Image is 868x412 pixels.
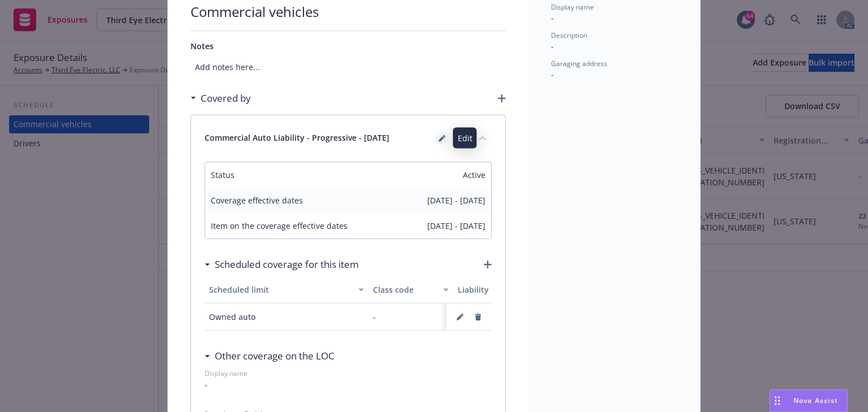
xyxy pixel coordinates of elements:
[190,91,251,106] div: Covered by
[205,379,492,391] span: -
[205,276,368,303] button: Scheduled limit
[435,132,449,145] a: editPencil
[209,284,351,296] div: Scheduled limit
[191,115,505,162] div: Commercial Auto Liability - Progressive - [DATE]editPencilremovecollapse content
[190,41,214,51] span: Notes
[551,31,587,40] span: Description
[201,91,251,106] h3: Covered by
[551,41,554,51] span: -
[205,257,359,272] div: Scheduled coverage for this item
[211,220,378,232] span: Item on the coverage effective dates
[427,220,485,232] span: [DATE] - [DATE]
[793,396,838,405] span: Nova Assist
[205,368,492,379] span: Display name
[205,349,335,363] div: Other coverage on the LOC
[190,57,506,77] span: Add notes here...
[770,390,784,411] div: Drag to move
[463,169,485,181] span: Active
[458,284,521,296] div: Liability
[551,2,594,12] span: Display name
[770,389,848,412] button: Nova Assist
[474,129,492,147] button: collapse content
[205,132,389,145] span: Commercial Auto Liability - Progressive - [DATE]
[551,69,554,80] span: -
[373,284,436,296] div: Class code
[427,194,485,206] span: [DATE] - [DATE]
[211,194,378,206] span: Coverage effective dates
[211,169,378,181] span: Status
[209,311,255,323] div: Owned auto
[215,257,359,272] h3: Scheduled coverage for this item
[551,12,554,23] span: -
[453,276,538,303] button: Liability
[373,311,376,322] span: -
[551,59,607,68] span: Garaging address
[215,349,335,363] h3: Other coverage on the LOC
[368,276,453,303] button: Class code
[190,2,506,21] span: Commercial vehicles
